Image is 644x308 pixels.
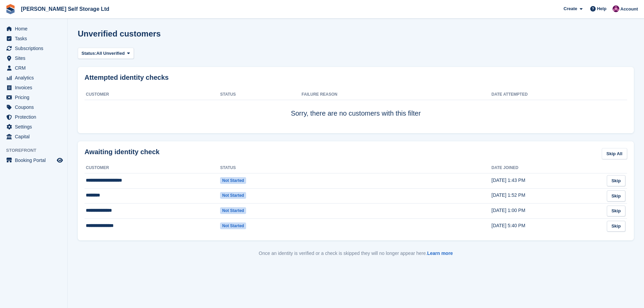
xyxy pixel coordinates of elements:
[78,250,634,257] p: Once an identity is verified or a check is skipped they will no longer appear here.
[607,206,625,217] a: Skip
[220,222,246,229] span: Not started
[15,122,55,132] span: Settings
[607,190,625,202] a: Skip
[492,218,600,233] td: [DATE] 5:40 PM
[3,93,64,102] a: menu
[6,147,67,154] span: Storefront
[607,175,625,186] a: Skip
[5,4,16,14] img: stora-icon-8386f47178a22dfd0bd8f6a31ec36ba5ce8667c1dd55bd0f319d3a0aa187defe.svg
[3,34,64,43] a: menu
[291,110,421,117] span: Sorry, there are no customers with this filter
[15,83,55,92] span: Invoices
[3,156,64,165] a: menu
[427,251,453,256] a: Learn more
[3,83,64,92] a: menu
[85,89,220,100] th: Customer
[564,5,577,12] span: Create
[15,102,55,112] span: Coupons
[3,44,64,53] a: menu
[15,44,55,53] span: Subscriptions
[3,102,64,112] a: menu
[492,188,600,204] td: [DATE] 1:52 PM
[96,50,125,57] span: All Unverified
[78,29,161,38] h1: Unverified customers
[3,53,64,63] a: menu
[15,34,55,43] span: Tasks
[607,221,625,232] a: Skip
[3,132,64,141] a: menu
[15,93,55,102] span: Pricing
[85,148,160,156] h2: Awaiting identity check
[597,5,606,12] span: Help
[15,112,55,122] span: Protection
[78,48,134,59] button: Status: All Unverified
[85,163,220,173] th: Customer
[220,177,246,184] span: Not started
[15,132,55,141] span: Capital
[15,53,55,63] span: Sites
[220,89,302,100] th: Status
[613,5,619,12] img: Lydia Wild
[81,50,96,57] span: Status:
[15,156,55,165] span: Booking Portal
[492,89,600,100] th: Date attempted
[620,6,638,13] span: Account
[602,148,627,159] a: Skip All
[18,3,112,15] a: [PERSON_NAME] Self Storage Ltd
[56,156,64,164] a: Preview store
[3,24,64,33] a: menu
[492,173,600,188] td: [DATE] 1:43 PM
[220,163,302,173] th: Status
[492,204,600,219] td: [DATE] 1:00 PM
[220,192,246,199] span: Not started
[15,63,55,73] span: CRM
[492,163,600,173] th: Date joined
[3,63,64,73] a: menu
[3,73,64,82] a: menu
[220,207,246,214] span: Not started
[85,74,627,81] h2: Attempted identity checks
[3,122,64,132] a: menu
[3,112,64,122] a: menu
[15,24,55,33] span: Home
[302,89,492,100] th: Failure Reason
[15,73,55,82] span: Analytics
